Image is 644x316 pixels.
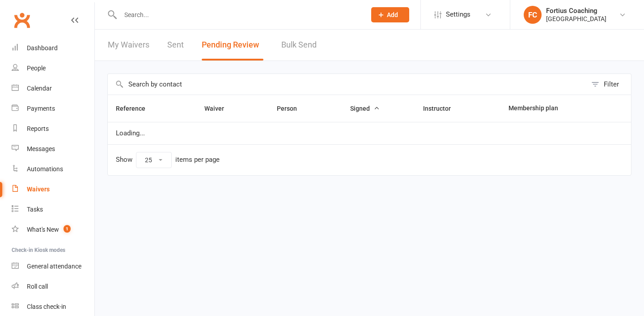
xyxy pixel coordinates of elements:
div: [GEOGRAPHIC_DATA] [546,15,606,23]
a: Tasks [12,199,94,220]
div: Roll call [27,283,48,290]
a: Roll call [12,277,94,297]
input: Search... [118,9,360,21]
span: Waiver [204,105,234,112]
a: Messages [12,139,94,159]
div: Filter [604,79,619,90]
a: People [12,58,94,78]
button: Pending Review [202,30,263,61]
a: Sent [167,30,184,61]
button: Person [277,103,307,114]
div: People [27,65,46,72]
span: Settings [446,4,470,25]
span: 1 [64,225,71,233]
span: Add [387,11,398,18]
a: Reports [12,119,94,139]
button: Instructor [423,103,461,114]
button: Waiver [204,103,234,114]
a: Bulk Send [281,30,317,61]
div: General attendance [27,263,81,270]
div: items per page [175,156,220,164]
div: Dashboard [27,44,58,52]
span: Signed [350,105,380,112]
div: Reports [27,125,49,132]
div: Fortius Coaching [546,7,606,15]
div: Show [116,152,220,168]
div: Payments [27,105,55,112]
div: Tasks [27,206,43,213]
div: Waivers [27,186,50,193]
div: Class check-in [27,303,66,310]
a: General attendance kiosk mode [12,256,94,277]
a: My Waivers [108,30,149,61]
a: Calendar [12,78,94,99]
a: What's New1 [12,220,94,240]
th: Membership plan [500,95,605,122]
a: Clubworx [11,9,33,31]
span: Instructor [423,105,461,112]
span: Person [277,105,307,112]
a: Automations [12,159,94,179]
div: Messages [27,145,55,152]
button: Signed [350,103,380,114]
a: Waivers [12,179,94,199]
td: Loading... [108,122,631,144]
input: Search by contact [108,74,587,95]
span: Reference [116,105,155,112]
button: Filter [587,74,631,95]
div: FC [524,6,542,24]
div: Automations [27,165,63,173]
button: Add [371,7,409,22]
button: Reference [116,103,155,114]
a: Dashboard [12,38,94,58]
a: Payments [12,99,94,119]
div: Calendar [27,85,52,92]
div: What's New [27,226,59,233]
